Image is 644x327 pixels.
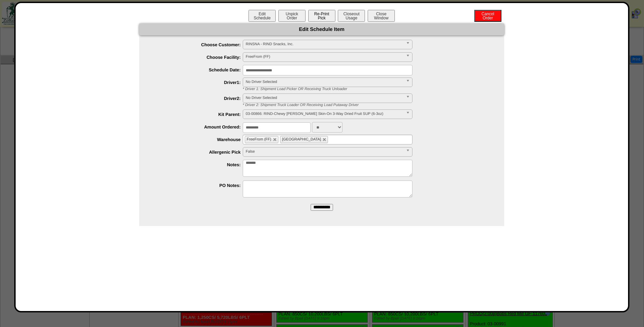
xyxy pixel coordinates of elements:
a: CloseWindow [367,15,395,20]
div: * Driver 2: Shipment Truck Loader OR Receiving Load Putaway Driver [238,103,504,107]
label: Driver2: [153,96,243,101]
button: CancelOrder [474,10,501,22]
label: PO Notes: [153,183,243,188]
span: No Driver Selected [246,94,403,102]
button: CloseWindow [368,10,395,22]
button: CloseoutUsage [338,10,365,22]
span: False [246,148,403,156]
span: [GEOGRAPHIC_DATA] [282,137,321,141]
span: FreeFrom (FF) [247,137,271,141]
label: Warehouse [153,137,243,142]
label: Notes: [153,162,243,167]
button: EditSchedule [249,10,276,22]
span: FreeFrom (FF) [246,53,403,61]
button: UnpickOrder [278,10,306,22]
span: RINSNA - RIND Snacks, Inc. [246,40,403,48]
label: Kit Parent: [153,112,243,117]
label: Driver1: [153,80,243,85]
div: Edit Schedule Item [139,23,504,35]
span: No Driver Selected [246,78,403,86]
label: Allergenic Pick [153,150,243,155]
button: Re-PrintPick [308,10,335,22]
label: Choose Customer: [153,42,243,47]
label: Amount Ordered: [153,124,243,130]
label: Schedule Date: [153,67,243,72]
label: Choose Facility: [153,55,243,60]
span: 03-00866: RIND-Chewy [PERSON_NAME] Skin-On 3-Way Dried Fruit SUP (6-3oz) [246,110,403,118]
div: * Driver 1: Shipment Load Picker OR Receiving Truck Unloader [238,87,504,91]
